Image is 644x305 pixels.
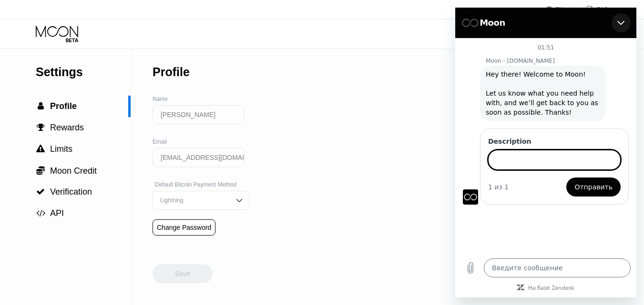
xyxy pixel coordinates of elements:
[36,187,45,196] span: 
[36,209,45,217] div: 
[455,8,636,297] iframe: Окно обмена сообщениями
[38,102,44,110] span: 
[575,5,608,14] div: FAQ
[157,224,211,231] div: Change Password
[153,181,249,188] div: Default Bitcoin Payment Method
[37,123,45,132] span: 
[556,6,564,13] div: EN
[50,144,72,154] span: Limits
[50,166,97,176] span: Moon Credit
[50,123,84,132] span: Rewards
[50,208,64,218] span: API
[158,197,230,204] div: Lightning
[153,65,190,79] div: Profile
[597,6,608,13] div: FAQ
[36,166,45,175] div: 
[50,187,92,197] span: Verification
[153,96,249,102] div: Name
[153,219,215,236] div: Change Password
[36,123,45,132] div: 
[36,145,45,153] span: 
[546,5,575,14] div: EN
[36,209,45,217] span: 
[36,102,45,110] div: 
[50,101,77,111] span: Profile
[36,65,131,79] div: Settings
[36,145,45,153] div: 
[153,138,249,145] div: Email
[36,166,45,175] span: 
[36,187,45,196] div: 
